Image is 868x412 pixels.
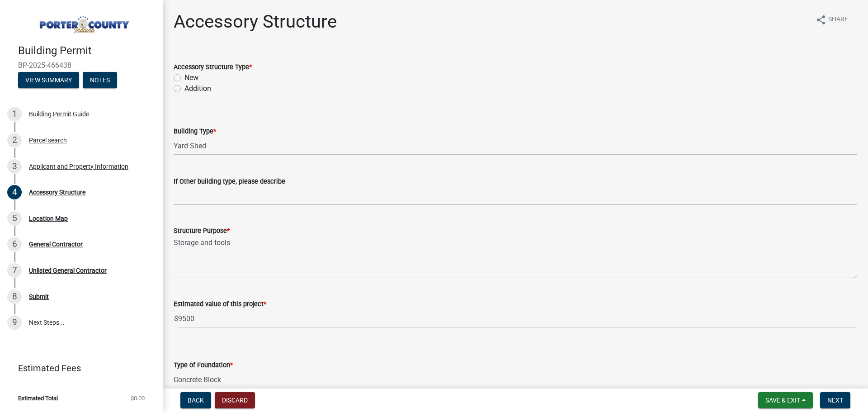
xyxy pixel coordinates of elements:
span: BP-2025-466438 [18,61,145,70]
span: Share [828,14,848,25]
div: 2 [7,133,22,147]
div: 4 [7,185,22,199]
div: Location Map [29,215,68,222]
button: Next [820,392,850,408]
span: Next [827,397,843,404]
label: Type of Foundation [174,362,233,369]
wm-modal-confirm: Notes [83,77,117,84]
button: Back [180,392,211,408]
label: If Other building type, please describe [174,179,285,185]
h1: Accessory Structure [174,11,337,33]
button: shareShare [808,11,855,28]
label: Accessory Structure Type [174,64,252,71]
div: 9 [7,315,22,330]
div: Unlisted General Contractor [29,267,107,274]
div: Accessory Structure [29,189,85,195]
div: 5 [7,211,22,226]
span: Back [188,397,204,404]
div: 3 [7,159,22,174]
div: 7 [7,263,22,278]
div: General Contractor [29,241,83,247]
img: Porter County, Indiana [18,9,148,35]
div: Parcel search [29,137,67,143]
div: Submit [29,294,49,300]
div: Building Permit Guide [29,111,89,117]
div: 6 [7,237,22,251]
label: Building Type [174,128,216,135]
button: Discard [215,392,255,408]
a: Estimated Fees [7,359,148,377]
span: Estimated Total [18,395,58,401]
span: $0.00 [131,395,145,401]
label: Structure Purpose [174,228,230,234]
button: Save & Exit [758,392,813,408]
div: 1 [7,107,22,121]
label: New [184,72,198,83]
button: Notes [83,72,117,88]
i: share [816,14,826,25]
label: Addition [184,83,211,94]
span: $ [174,309,179,328]
div: 8 [7,289,22,304]
div: Applicant and Property Information [29,163,128,170]
label: Estimated value of this project [174,301,266,308]
h4: Building Permit [18,44,156,57]
button: View Summary [18,72,79,88]
span: Save & Exit [765,397,800,404]
wm-modal-confirm: Summary [18,77,79,84]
